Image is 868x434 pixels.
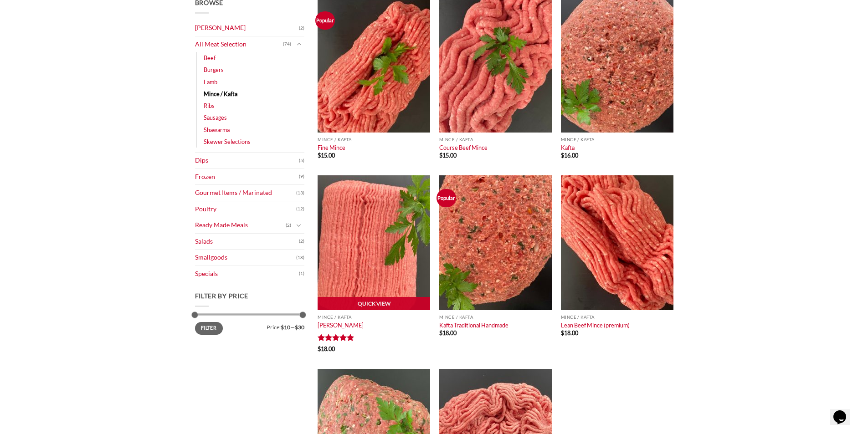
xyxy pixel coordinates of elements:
span: (5) [299,154,304,168]
a: Ready Made Meals [195,217,286,233]
p: Mince / Kafta [439,315,552,320]
span: $30 [295,324,304,331]
a: Kafta [561,144,575,151]
a: Mince / Kafta [204,88,237,100]
a: Specials [195,266,299,282]
a: Course Beef Mince [439,144,488,151]
span: $ [439,152,442,159]
a: Fine Mince [318,144,345,151]
span: (2) [299,235,304,248]
span: (12) [296,202,304,216]
p: Mince / Kafta [318,315,430,320]
bdi: 15.00 [318,152,335,159]
a: [PERSON_NAME] [318,322,364,329]
span: (18) [296,251,304,265]
a: Sausages [204,112,227,123]
a: All Meat Selection [195,36,283,52]
img: Lean Beef Mince [561,175,673,310]
a: Quick View [318,297,430,311]
span: (2) [286,219,291,232]
img: Kibbeh Mince [318,175,430,310]
span: $ [318,152,321,159]
span: (74) [283,37,291,51]
div: Rated 5 out of 5 [318,334,354,342]
bdi: 18.00 [439,329,457,337]
a: Lamb [204,76,217,88]
a: Burgers [204,64,224,76]
span: (13) [296,186,304,200]
a: Ribs [204,100,215,112]
iframe: chat widget [830,398,859,425]
p: Mince / Kafta [561,137,673,142]
button: Filter [195,322,223,334]
span: Filter by price [195,292,249,300]
a: Skewer Selections [204,136,251,148]
p: Mince / Kafta [439,137,552,142]
img: Kafta Traditional Handmade [439,175,552,310]
bdi: 18.00 [318,345,335,352]
a: Gourmet Items / Marinated [195,185,296,201]
a: Frozen [195,169,299,185]
bdi: 16.00 [561,152,578,159]
button: Toggle [293,39,304,49]
a: Shawarma [204,124,230,136]
span: $ [439,329,442,337]
span: $ [318,345,321,352]
p: Mince / Kafta [561,315,673,320]
span: (9) [299,170,304,184]
a: Poultry [195,201,296,217]
p: Mince / Kafta [318,137,430,142]
a: Kafta Traditional Handmade [439,322,508,329]
span: (2) [299,21,304,35]
span: $ [561,329,564,337]
span: (1) [299,267,304,281]
a: Dips [195,153,299,168]
a: [PERSON_NAME] [195,20,299,36]
bdi: 18.00 [561,329,578,337]
button: Toggle [293,220,304,230]
span: $10 [281,324,290,331]
a: Lean Beef Mince (premium) [561,322,630,329]
a: Beef [204,52,216,64]
span: $ [561,152,564,159]
span: Rated out of 5 [318,334,354,345]
div: Price: — [195,322,304,330]
a: Salads [195,234,299,250]
bdi: 15.00 [439,152,457,159]
a: Smallgoods [195,250,296,266]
